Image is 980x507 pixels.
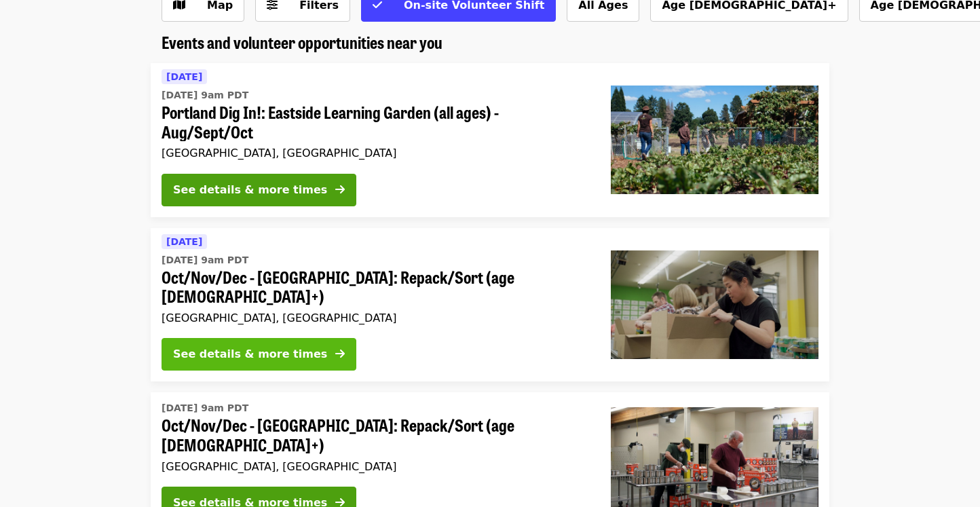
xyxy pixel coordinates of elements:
span: Events and volunteer opportunities near you [162,30,442,54]
div: [GEOGRAPHIC_DATA], [GEOGRAPHIC_DATA] [162,460,589,473]
img: Portland Dig In!: Eastside Learning Garden (all ages) - Aug/Sept/Oct organized by Oregon Food Bank [611,86,818,194]
i: arrow-right icon [335,183,345,196]
time: [DATE] 9am PDT [162,88,248,102]
span: Oct/Nov/Dec - [GEOGRAPHIC_DATA]: Repack/Sort (age [DEMOGRAPHIC_DATA]+) [162,415,589,455]
a: See details for "Portland Dig In!: Eastside Learning Garden (all ages) - Aug/Sept/Oct" [151,63,829,217]
span: [DATE] [166,236,202,247]
i: arrow-right icon [335,348,345,360]
button: See details & more times [162,174,356,206]
div: [GEOGRAPHIC_DATA], [GEOGRAPHIC_DATA] [162,312,589,324]
span: Oct/Nov/Dec - [GEOGRAPHIC_DATA]: Repack/Sort (age [DEMOGRAPHIC_DATA]+) [162,267,589,307]
time: [DATE] 9am PDT [162,253,248,267]
div: See details & more times [173,346,327,362]
div: See details & more times [173,182,327,198]
div: [GEOGRAPHIC_DATA], [GEOGRAPHIC_DATA] [162,147,589,159]
img: Oct/Nov/Dec - Portland: Repack/Sort (age 8+) organized by Oregon Food Bank [611,250,818,359]
span: [DATE] [166,71,202,82]
span: Portland Dig In!: Eastside Learning Garden (all ages) - Aug/Sept/Oct [162,102,589,142]
button: See details & more times [162,338,356,371]
a: See details for "Oct/Nov/Dec - Portland: Repack/Sort (age 8+)" [151,228,829,382]
time: [DATE] 9am PDT [162,401,248,415]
